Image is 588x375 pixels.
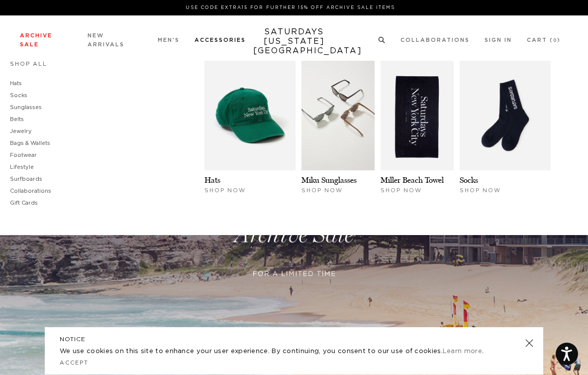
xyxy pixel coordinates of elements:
a: Shop All [10,61,47,67]
a: Men's [158,37,180,43]
p: Use Code EXTRA15 for Further 15% Off Archive Sale Items [24,4,557,11]
a: Accessories [195,37,246,43]
a: Hats [204,175,220,185]
a: Collaborations [400,37,470,43]
a: Footwear [10,152,37,158]
a: Socks [10,93,27,98]
a: SATURDAYS[US_STATE][GEOGRAPHIC_DATA] [253,27,335,56]
a: Collaborations [10,188,51,194]
a: Accept [60,360,89,366]
a: Sign In [485,37,512,43]
a: Hats [10,81,22,86]
a: Belts [10,117,24,122]
a: Miller Beach Towel [381,175,444,185]
a: Surfboards [10,176,42,182]
a: Learn more [443,348,482,355]
a: Archive Sale [20,33,52,47]
a: Gift Cards [10,200,38,206]
a: New Arrivals [88,33,124,47]
a: Bags & Wallets [10,140,50,146]
a: Sunglasses [10,105,42,110]
p: We use cookies on this site to enhance your user experience. By continuing, you consent to our us... [60,347,493,357]
span: Shop Now [460,188,501,193]
small: 0 [553,38,557,43]
a: Socks [460,175,478,185]
span: Shop Now [204,188,246,193]
h5: NOTICE [60,335,528,344]
a: Lifestyle [10,164,34,170]
a: Jewelry [10,128,32,134]
a: Miku Sunglasses [301,175,357,185]
a: Cart (0) [527,37,561,43]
